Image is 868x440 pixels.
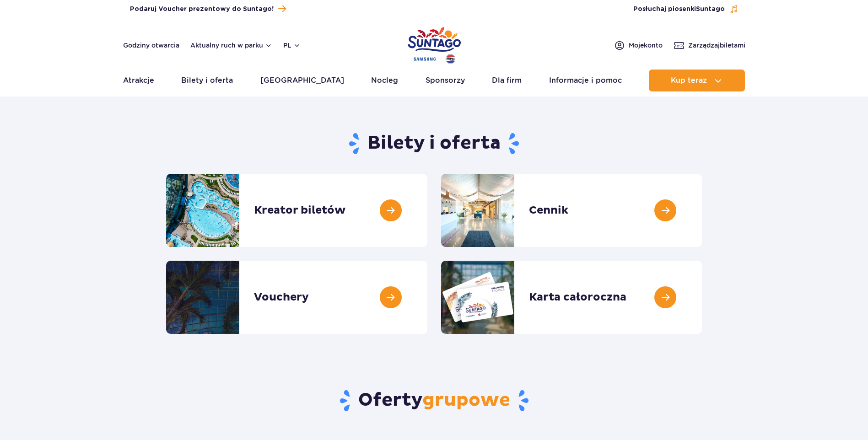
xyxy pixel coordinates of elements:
[633,5,739,14] button: Posłuchaj piosenkiSuntago
[371,70,398,91] a: Nocleg
[492,70,522,91] a: Dla firm
[166,389,702,413] h2: Oferty
[671,76,707,85] span: Kup teraz
[408,23,461,65] a: Park of Poland
[649,70,745,91] button: Kup teraz
[190,42,272,49] button: Aktualny ruch w parku
[426,70,465,91] a: Sponsorzy
[123,70,154,91] a: Atrakcje
[614,40,663,51] a: Mojekonto
[696,6,725,12] span: Suntago
[674,40,745,51] a: Zarządzajbiletami
[130,3,286,15] a: Podaruj Voucher prezentowy do Suntago!
[549,70,622,91] a: Informacje i pomoc
[166,132,702,156] h1: Bilety i oferta
[260,70,344,91] a: [GEOGRAPHIC_DATA]
[688,41,745,50] span: Zarządzaj biletami
[123,41,179,50] a: Godziny otwarcia
[181,70,233,91] a: Bilety i oferta
[629,41,663,50] span: Moje konto
[283,41,301,50] button: pl
[422,389,510,412] span: grupowe
[130,5,274,14] span: Podaruj Voucher prezentowy do Suntago!
[633,5,725,14] span: Posłuchaj piosenki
